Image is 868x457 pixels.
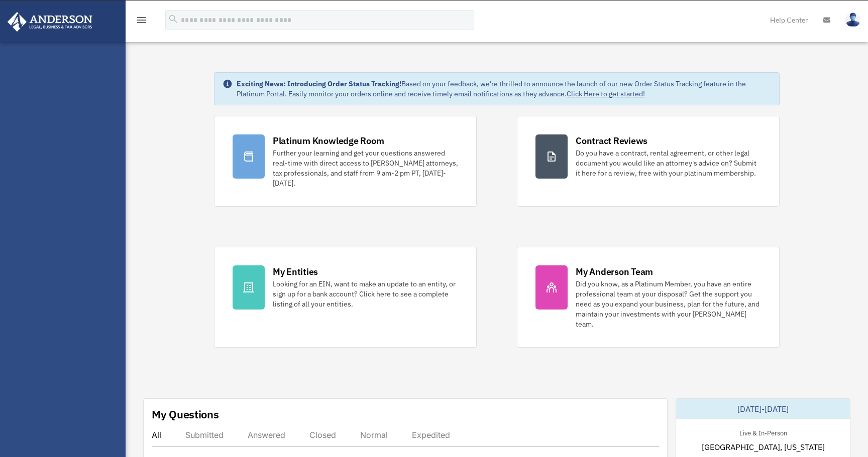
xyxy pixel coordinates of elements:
div: Answered [248,430,285,440]
div: Looking for an EIN, want to make an update to an entity, or sign up for a bank account? Click her... [273,279,458,309]
div: Closed [309,430,336,440]
a: My Entities Looking for an EIN, want to make an update to an entity, or sign up for a bank accoun... [214,247,477,348]
img: Anderson Advisors Platinum Portal [5,12,95,32]
a: Platinum Knowledge Room Further your learning and get your questions answered real-time with dire... [214,116,477,207]
div: My Questions [152,407,219,422]
div: Expedited [412,430,450,440]
div: Contract Reviews [576,134,647,147]
a: Contract Reviews Do you have a contract, rental agreement, or other legal document you would like... [517,116,780,207]
i: menu [136,14,148,26]
div: Platinum Knowledge Room [273,134,384,147]
div: [DATE]-[DATE] [676,399,850,419]
a: menu [136,18,148,26]
img: User Pic [845,13,860,27]
div: Live & In-Person [731,427,795,437]
div: My Entities [273,265,318,278]
div: Do you have a contract, rental agreement, or other legal document you would like an attorney's ad... [576,148,761,178]
strong: Exciting News: Introducing Order Status Tracking! [237,79,401,88]
span: [GEOGRAPHIC_DATA], [US_STATE] [702,441,825,453]
div: Based on your feedback, we're thrilled to announce the launch of our new Order Status Tracking fe... [237,79,771,99]
i: search [168,14,179,25]
div: Normal [360,430,388,440]
a: Click Here to get started! [567,89,645,98]
div: My Anderson Team [576,265,653,278]
div: All [152,430,161,440]
a: My Anderson Team Did you know, as a Platinum Member, you have an entire professional team at your... [517,247,780,348]
div: Further your learning and get your questions answered real-time with direct access to [PERSON_NAM... [273,148,458,188]
div: Did you know, as a Platinum Member, you have an entire professional team at your disposal? Get th... [576,279,761,329]
div: Submitted [185,430,224,440]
